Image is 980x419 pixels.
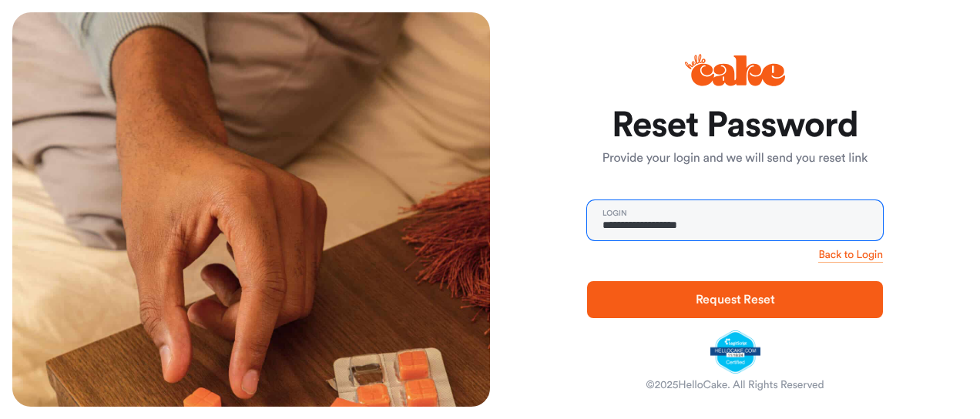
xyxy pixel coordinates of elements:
h1: Reset Password [587,107,883,144]
button: Request Reset [587,281,883,318]
a: Back to Login [818,247,883,263]
p: Provide your login and we will send you reset link [587,149,883,168]
span: Request Reset [696,293,775,306]
div: © 2025 HelloCake. All Rights Reserved [646,377,824,393]
img: legit-script-certified.png [710,330,760,374]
